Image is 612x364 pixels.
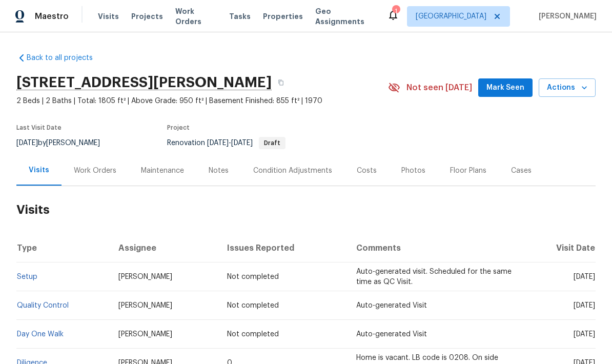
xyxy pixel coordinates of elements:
span: - [207,139,253,147]
span: Not seen [DATE] [406,83,472,93]
span: [DATE] [16,139,38,147]
span: Work Orders [175,6,217,27]
span: 2 Beds | 2 Baths | Total: 1805 ft² | Above Grade: 950 ft² | Basement Finished: 855 ft² | 1970 [16,96,388,106]
span: [DATE] [231,139,253,147]
span: [GEOGRAPHIC_DATA] [416,11,486,22]
a: Setup [17,273,37,280]
span: [DATE] [574,331,595,338]
div: Condition Adjustments [253,166,332,176]
span: Auto-generated Visit [356,331,427,338]
div: Visits [29,165,49,175]
div: by [PERSON_NAME] [16,137,112,149]
span: Maestro [35,11,69,22]
th: Issues Reported [219,234,348,262]
span: Geo Assignments [315,6,375,27]
span: Not completed [227,273,279,280]
button: Mark Seen [478,78,533,97]
h2: Visits [16,186,596,234]
div: Cases [511,166,532,176]
div: Maintenance [141,166,184,176]
a: Back to all projects [16,53,115,63]
span: Visits [98,11,119,22]
span: Last Visit Date [16,125,62,131]
span: Actions [547,82,587,94]
span: [DATE] [574,273,595,280]
button: Actions [539,78,596,97]
span: Not completed [227,302,279,309]
span: [PERSON_NAME] [118,302,172,309]
div: Floor Plans [450,166,486,176]
div: Notes [209,166,229,176]
span: Properties [263,11,303,22]
a: Quality Control [17,302,69,309]
th: Type [16,234,110,262]
div: Costs [357,166,377,176]
span: [DATE] [207,139,229,147]
span: Auto-generated Visit [356,302,427,309]
div: Photos [401,166,425,176]
div: 1 [392,6,399,16]
th: Assignee [110,234,219,262]
span: Tasks [229,13,251,20]
span: Mark Seen [486,82,524,94]
span: [PERSON_NAME] [118,273,172,280]
span: [PERSON_NAME] [535,11,597,22]
span: Draft [260,140,284,146]
span: Renovation [167,139,285,147]
span: Not completed [227,331,279,338]
span: [DATE] [574,302,595,309]
th: Visit Date [522,234,596,262]
span: [PERSON_NAME] [118,331,172,338]
span: Auto-generated visit. Scheduled for the same time as QC Visit. [356,268,512,286]
span: Projects [131,11,163,22]
th: Comments [348,234,522,262]
span: Project [167,125,190,131]
div: Work Orders [74,166,116,176]
button: Copy Address [272,73,290,92]
a: Day One Walk [17,331,64,338]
